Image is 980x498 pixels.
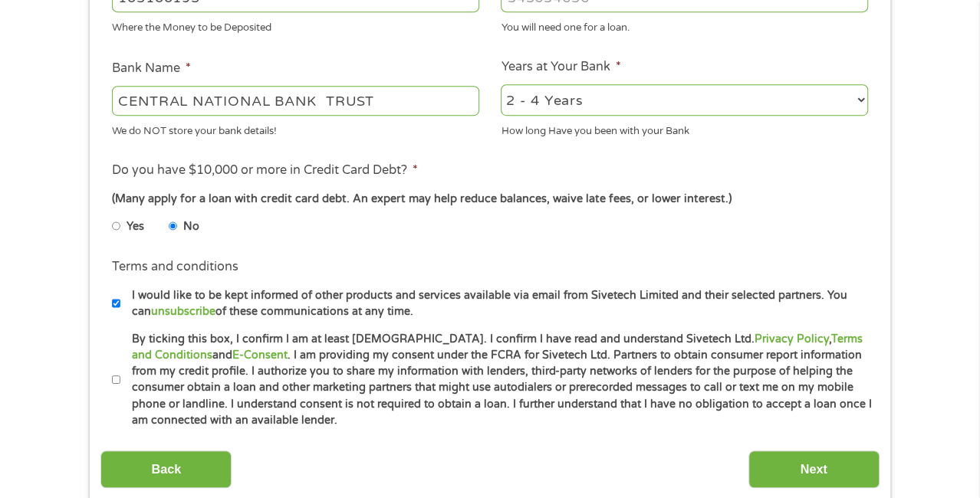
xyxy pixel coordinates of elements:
[501,118,868,139] div: How long Have you been with your Bank
[748,450,880,488] input: Next
[132,333,863,362] a: Terms and Conditions
[112,118,479,139] div: We do NOT store your bank details!
[100,450,232,488] input: Back
[501,15,868,36] div: You will need one for a loan.
[127,218,144,235] label: Yes
[112,162,418,179] label: Do you have $10,000 or more in Credit Card Debt?
[112,191,868,208] div: (Many apply for a loan with credit card debt. An expert may help reduce balances, waive late fees...
[112,259,238,275] label: Terms and conditions
[232,349,288,362] a: E-Consent
[112,61,191,77] label: Bank Name
[755,333,829,346] a: Privacy Policy
[120,287,873,320] label: I would like to be kept informed of other products and services available via email from Sivetech...
[183,218,199,235] label: No
[112,15,479,36] div: Where the Money to be Deposited
[501,59,620,75] label: Years at Your Bank
[151,305,215,318] a: unsubscribe
[120,331,873,429] label: By ticking this box, I confirm I am at least [DEMOGRAPHIC_DATA]. I confirm I have read and unders...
